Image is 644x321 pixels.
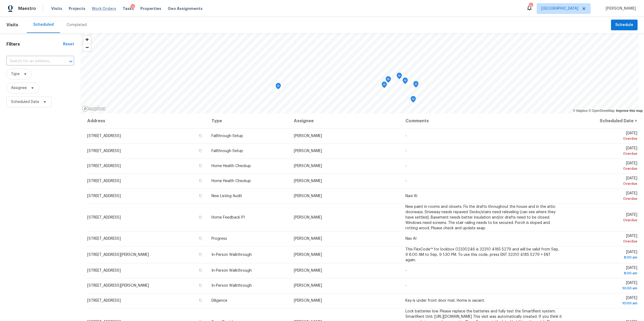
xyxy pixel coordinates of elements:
[18,6,36,11] span: Maestro
[168,6,203,11] span: Geo Assignments
[198,163,203,168] button: Copy Address
[616,109,643,113] a: Improve this map
[198,252,203,257] button: Copy Address
[140,6,161,11] span: Properties
[571,196,637,201] div: Overdue
[87,284,149,287] span: [STREET_ADDRESS][PERSON_NAME]
[405,269,407,272] span: -
[87,216,121,219] span: [STREET_ADDRESS]
[603,6,636,11] span: [PERSON_NAME]
[211,299,227,302] span: Diligence
[411,96,416,104] div: Map marker
[67,58,75,65] button: Open
[207,113,290,128] th: Type
[571,250,637,260] span: [DATE]
[33,22,54,27] div: Scheduled
[87,194,121,198] span: [STREET_ADDRESS]
[294,134,322,138] span: [PERSON_NAME]
[211,216,245,219] span: Home Feedback P1
[611,20,638,31] button: Schedule
[198,133,203,138] button: Copy Address
[211,284,252,287] span: In-Person Walkthrough
[571,286,637,291] div: 10:00 am
[571,191,637,201] span: [DATE]
[402,78,408,86] div: Map marker
[87,134,121,138] span: [STREET_ADDRESS]
[571,217,637,223] div: Overdue
[211,253,252,257] span: In-Person Walkthrough
[83,43,91,51] button: Zoom out
[11,85,27,91] span: Assignee
[6,19,18,31] span: Visits
[571,255,637,260] div: 8:00 am
[382,82,387,90] div: Map marker
[401,113,566,128] th: Comments
[67,22,87,28] div: Completed
[198,236,203,241] button: Copy Address
[211,269,252,272] span: In-Person Walkthrough
[211,194,242,198] span: New Listing Audit
[87,149,121,153] span: [STREET_ADDRESS]
[571,166,637,171] div: Overdue
[198,215,203,220] button: Copy Address
[82,106,106,112] a: Mapbox homepage
[571,131,637,141] span: [DATE]
[198,268,203,273] button: Copy Address
[87,299,121,302] span: [STREET_ADDRESS]
[405,149,407,153] span: -
[11,71,20,77] span: Type
[87,253,149,257] span: [STREET_ADDRESS][PERSON_NAME]
[413,81,419,89] div: Map marker
[571,176,637,186] span: [DATE]
[529,3,533,9] div: 8
[541,6,578,11] span: [GEOGRAPHIC_DATA]
[571,239,637,244] div: Overdue
[83,36,91,43] button: Zoom in
[294,179,322,183] span: [PERSON_NAME]
[87,113,207,128] th: Address
[87,269,121,272] span: [STREET_ADDRESS]
[566,113,638,128] th: Scheduled Date ↑
[87,164,121,168] span: [STREET_ADDRESS]
[294,216,322,219] span: [PERSON_NAME]
[131,4,135,9] div: 2
[571,271,637,276] div: 8:00 am
[87,179,121,183] span: [STREET_ADDRESS]
[571,161,637,171] span: [DATE]
[51,6,62,11] span: Visits
[571,234,637,244] span: [DATE]
[211,179,251,183] span: Home Health Checkup
[294,237,322,241] span: [PERSON_NAME]
[290,113,401,128] th: Assignee
[405,164,407,168] span: -
[6,57,59,65] input: Search for an address...
[92,6,116,11] span: Work Orders
[11,99,39,105] span: Scheduled Date
[69,6,85,11] span: Projects
[294,164,322,168] span: [PERSON_NAME]
[571,151,637,156] div: Overdue
[211,164,251,168] span: Home Health Checkup
[198,148,203,153] button: Copy Address
[276,83,281,91] div: Map marker
[123,7,134,10] span: Tasks
[405,194,417,198] span: Navi AI
[405,284,407,287] span: -
[571,281,637,291] span: [DATE]
[571,181,637,186] div: Overdue
[571,146,637,156] span: [DATE]
[571,296,637,306] span: [DATE]
[198,298,203,303] button: Copy Address
[87,237,121,241] span: [STREET_ADDRESS]
[397,73,402,81] div: Map marker
[588,109,614,113] a: OpenStreetMap
[571,213,637,223] span: [DATE]
[294,299,322,302] span: [PERSON_NAME]
[198,193,203,198] button: Copy Address
[63,42,74,47] div: Reset
[294,253,322,257] span: [PERSON_NAME]
[211,149,243,153] span: Fallthrough Setup
[386,76,391,84] div: Map marker
[80,33,639,113] canvas: Map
